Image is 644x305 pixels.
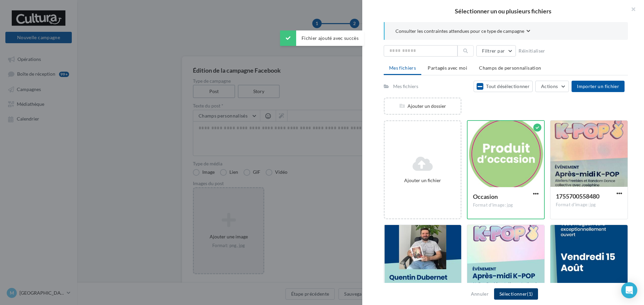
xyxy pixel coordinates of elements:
span: Consulter les contraintes attendues pour ce type de campagne [395,28,524,34]
span: Importer un fichier [577,83,619,89]
span: Champs de personnalisation [479,65,541,71]
div: Open Intercom Messenger [621,282,637,298]
span: 1755700558480 [556,193,599,200]
span: Actions [541,83,558,89]
span: Occasion [473,193,498,200]
div: Ajouter un dossier [385,103,461,109]
button: Filtrer par [476,45,516,57]
div: Ajouter un fichier [387,177,458,184]
div: Format d'image: jpg [556,202,622,208]
div: Format d'image: jpg [473,202,539,208]
h2: Sélectionner un ou plusieurs fichiers [373,8,633,14]
button: Consulter les contraintes attendues pour ce type de campagne [395,27,530,36]
button: Tout désélectionner [474,81,533,92]
span: Mes fichiers [389,65,416,71]
div: Fichier ajouté avec succès [280,30,364,46]
button: Actions [535,81,569,92]
div: Mes fichiers [393,83,418,90]
button: Importer un fichier [572,81,625,92]
span: Partagés avec moi [428,65,467,71]
button: Annuler [468,290,491,298]
button: Réinitialiser [516,47,548,55]
span: (1) [527,291,533,297]
button: Sélectionner(1) [494,288,538,300]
